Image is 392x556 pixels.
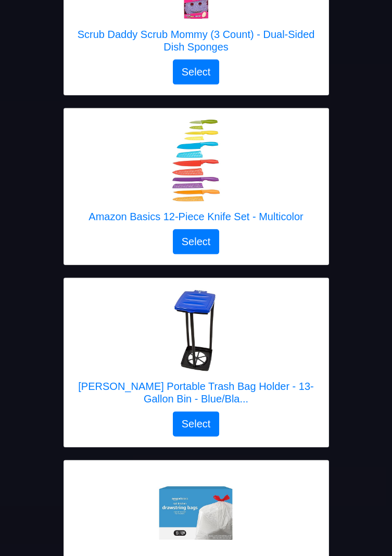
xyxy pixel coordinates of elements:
img: Wakeman Portable Trash Bag Holder - 13-Gallon Bin - Blue/Black [155,288,238,372]
img: Amazon Basics Trash Bags 120 Count - 13 Gallon [154,471,237,554]
button: Select [173,229,220,254]
h5: Scrub Daddy Scrub Mommy (3 Count) - Dual-Sided Dish Sponges [74,28,318,53]
button: Select [173,411,220,436]
h5: Amazon Basics 12-Piece Knife Set - Multicolor [88,210,303,223]
a: Wakeman Portable Trash Bag Holder - 13-Gallon Bin - Blue/Black [PERSON_NAME] Portable Trash Bag H... [74,288,318,411]
button: Select [173,59,220,84]
a: Amazon Basics 12-Piece Knife Set - Multicolor Amazon Basics 12-Piece Knife Set - Multicolor [88,119,303,229]
img: Amazon Basics 12-Piece Knife Set - Multicolor [155,119,238,202]
h5: [PERSON_NAME] Portable Trash Bag Holder - 13-Gallon Bin - Blue/Bla... [74,380,318,405]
